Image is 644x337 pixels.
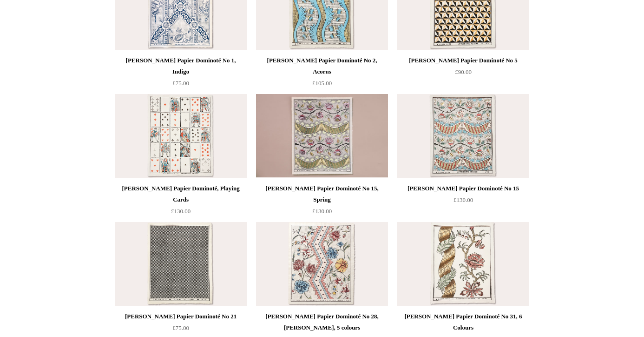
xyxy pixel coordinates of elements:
[397,55,529,93] a: [PERSON_NAME] Papier Dominoté No 5 £90.00
[115,94,247,178] img: Antoinette Poisson Papier Dominoté, Playing Cards
[256,222,388,306] img: Antoinette Poisson Papier Dominoté No 28, Marcel Proust, 5 colours
[171,208,191,215] span: £130.00
[117,55,244,77] div: [PERSON_NAME] Papier Dominoté No 1, Indigo
[397,222,529,306] img: Antoinette Poisson Papier Dominoté No 31, 6 Colours
[455,68,472,75] span: £90.00
[400,311,527,333] div: [PERSON_NAME] Papier Dominoté No 31, 6 Colours
[397,222,529,306] a: Antoinette Poisson Papier Dominoté No 31, 6 Colours Antoinette Poisson Papier Dominoté No 31, 6 C...
[117,311,244,322] div: [PERSON_NAME] Papier Dominoté No 21
[115,55,247,93] a: [PERSON_NAME] Papier Dominoté No 1, Indigo £75.00
[397,183,529,221] a: [PERSON_NAME] Papier Dominoté No 15 £130.00
[258,183,386,205] div: [PERSON_NAME] Papier Dominoté No 15, Spring
[256,222,388,306] a: Antoinette Poisson Papier Dominoté No 28, Marcel Proust, 5 colours Antoinette Poisson Papier Domi...
[115,183,247,221] a: [PERSON_NAME] Papier Dominoté, Playing Cards £130.00
[115,222,247,306] img: Antoinette Poisson Papier Dominoté No 21
[115,222,247,306] a: Antoinette Poisson Papier Dominoté No 21 Antoinette Poisson Papier Dominoté No 21
[115,94,247,178] a: Antoinette Poisson Papier Dominoté, Playing Cards Antoinette Poisson Papier Dominoté, Playing Cards
[453,196,473,203] span: £130.00
[312,80,332,87] span: £105.00
[258,311,386,333] div: [PERSON_NAME] Papier Dominoté No 28, [PERSON_NAME], 5 colours
[172,80,189,87] span: £75.00
[397,94,529,178] a: Antoinette Poisson Papier Dominoté No 15 Antoinette Poisson Papier Dominoté No 15
[256,94,388,178] a: Antoinette Poisson Papier Dominoté No 15, Spring Antoinette Poisson Papier Dominoté No 15, Spring
[258,55,386,77] div: [PERSON_NAME] Papier Dominoté No 2, Acorns
[256,55,388,93] a: [PERSON_NAME] Papier Dominoté No 2, Acorns £105.00
[312,208,332,215] span: £130.00
[117,183,244,205] div: [PERSON_NAME] Papier Dominoté, Playing Cards
[172,324,189,331] span: £75.00
[397,94,529,178] img: Antoinette Poisson Papier Dominoté No 15
[400,183,527,194] div: [PERSON_NAME] Papier Dominoté No 15
[256,183,388,221] a: [PERSON_NAME] Papier Dominoté No 15, Spring £130.00
[400,55,527,66] div: [PERSON_NAME] Papier Dominoté No 5
[256,94,388,178] img: Antoinette Poisson Papier Dominoté No 15, Spring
